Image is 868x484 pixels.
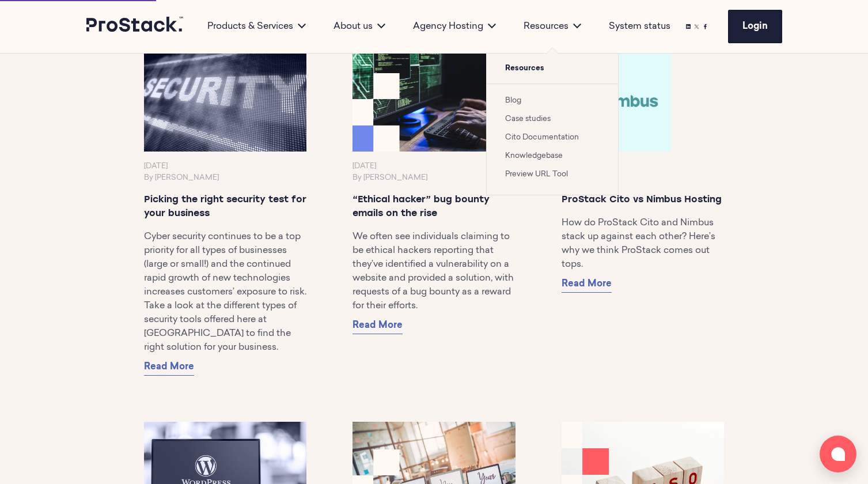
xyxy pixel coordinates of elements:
p: How do ProStack Cito and Nimbus stack up against each other? Here’s why we think ProStack comes o... [562,216,725,271]
span: Login [742,22,768,31]
span: Resources [487,54,618,84]
a: Case studies [505,115,551,123]
div: About us [320,20,399,33]
p: We often see individuals claiming to be ethical hackers reporting that they’ve identified a vulne... [352,230,516,313]
p: [DATE] [352,161,516,172]
a: Read More [144,359,194,376]
span: Read More [352,321,403,330]
a: Read More [562,276,612,293]
p: ProStack Cito vs Nimbus Hosting [562,193,725,207]
div: Products & Services [194,20,320,33]
img: pen-768x468.png [144,46,307,152]
a: Knowledgebase [505,152,563,160]
p: “Ethical hacker” bug bounty emails on the rise [352,193,516,221]
a: System status [609,20,670,33]
button: Open chat window [820,436,856,472]
span: Read More [562,279,612,289]
a: Read More [352,317,403,334]
a: Blog [505,97,521,104]
p: Cyber security continues to be a top priority for all types of businesses (large or small!) and t... [144,230,307,354]
div: Resources [510,20,595,33]
span: Read More [144,362,194,372]
a: Login [728,10,782,43]
a: Cito Documentation [505,134,579,141]
a: Preview URL Tool [505,171,568,178]
img: Prostack-BlogImage-July25-EthicalHacker-768x468.png [352,46,516,152]
a: Prostack logo [86,17,184,36]
p: By [PERSON_NAME] [144,172,307,184]
p: By [PERSON_NAME] [352,172,516,184]
p: [DATE] [144,161,307,172]
p: Picking the right security test for your business [144,193,307,221]
div: Agency Hosting [399,20,510,33]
